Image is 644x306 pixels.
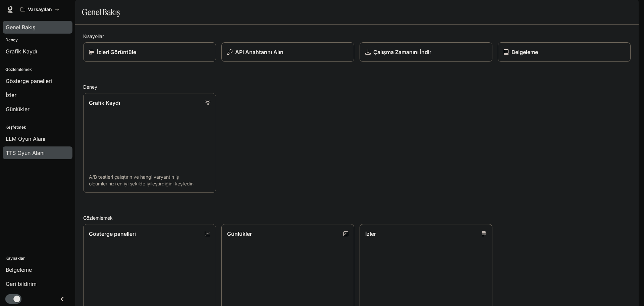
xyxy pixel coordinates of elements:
[360,42,492,62] a: Çalışma Zamanını İndir
[83,215,113,221] font: Gözlemlemek
[235,49,283,55] font: API Anahtarını Alın
[28,6,52,12] font: Varsayılan
[97,49,136,55] font: İzleri Görüntüle
[83,33,104,39] font: Kısayollar
[83,42,216,62] a: İzleri Görüntüle
[498,42,631,62] a: Belgeleme
[83,93,216,193] a: Grafik KaydıA/B testleri çalıştırın ve hangi varyantın iş ölçümlerinizi en iyi şekilde iyileştird...
[89,174,194,186] font: A/B testleri çalıştırın ve hangi varyantın iş ölçümlerinizi en iyi şekilde iyileştirdiğini keşfedin
[221,42,354,62] button: API Anahtarını Alın
[17,3,62,16] button: Tüm çalışma alanları
[512,49,538,55] font: Belgeleme
[227,230,252,237] font: Günlükler
[373,49,431,55] font: Çalışma Zamanını İndir
[365,230,376,237] font: İzler
[82,7,120,17] font: Genel Bakış
[89,230,136,237] font: Gösterge panelleri
[83,84,97,90] font: Deney
[89,99,120,106] font: Grafik Kaydı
